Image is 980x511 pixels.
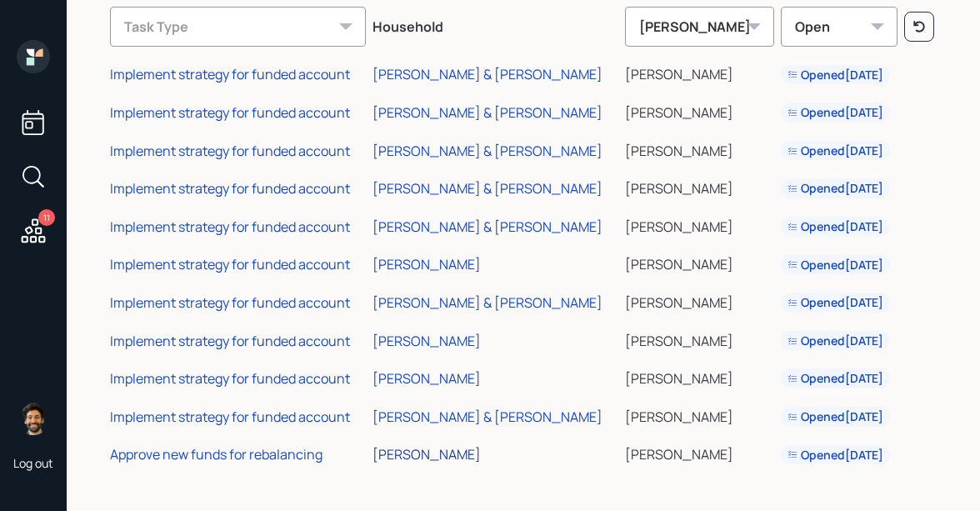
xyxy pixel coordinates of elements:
[625,7,774,47] div: [PERSON_NAME]
[787,218,883,235] div: Opened [DATE]
[110,293,350,312] div: Implement strategy for funded account
[787,370,883,387] div: Opened [DATE]
[372,179,602,198] div: [PERSON_NAME] & [PERSON_NAME]
[787,257,883,273] div: Opened [DATE]
[622,205,777,243] td: [PERSON_NAME]
[787,104,883,121] div: Opened [DATE]
[110,369,350,388] div: Implement strategy for funded account
[372,218,602,236] div: [PERSON_NAME] & [PERSON_NAME]
[622,53,777,92] td: [PERSON_NAME]
[372,408,602,426] div: [PERSON_NAME] & [PERSON_NAME]
[110,65,350,83] div: Implement strategy for funded account
[110,445,322,463] div: Approve new funds for rebalancing
[622,395,777,433] td: [PERSON_NAME]
[110,218,350,236] div: Implement strategy for funded account
[372,445,481,463] div: [PERSON_NAME]
[110,103,350,122] div: Implement strategy for funded account
[622,129,777,168] td: [PERSON_NAME]
[110,332,350,350] div: Implement strategy for funded account
[787,67,883,83] div: Opened [DATE]
[787,447,883,463] div: Opened [DATE]
[38,209,55,226] div: 11
[110,179,350,198] div: Implement strategy for funded account
[622,167,777,205] td: [PERSON_NAME]
[622,243,777,282] td: [PERSON_NAME]
[13,455,53,471] div: Log out
[787,333,883,349] div: Opened [DATE]
[110,408,350,426] div: Implement strategy for funded account
[787,408,883,425] div: Opened [DATE]
[110,142,350,160] div: Implement strategy for funded account
[372,255,481,273] div: [PERSON_NAME]
[787,143,883,159] div: Opened [DATE]
[110,255,350,273] div: Implement strategy for funded account
[622,319,777,358] td: [PERSON_NAME]
[622,281,777,319] td: [PERSON_NAME]
[372,293,602,312] div: [PERSON_NAME] & [PERSON_NAME]
[372,332,481,350] div: [PERSON_NAME]
[372,369,481,388] div: [PERSON_NAME]
[17,402,50,435] img: eric-schwartz-headshot.png
[372,142,602,160] div: [PERSON_NAME] & [PERSON_NAME]
[787,180,883,197] div: Opened [DATE]
[622,91,777,129] td: [PERSON_NAME]
[781,7,897,47] div: Open
[110,7,366,47] div: Task Type
[622,357,777,395] td: [PERSON_NAME]
[787,294,883,311] div: Opened [DATE]
[372,65,602,83] div: [PERSON_NAME] & [PERSON_NAME]
[622,433,777,472] td: [PERSON_NAME]
[372,103,602,122] div: [PERSON_NAME] & [PERSON_NAME]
